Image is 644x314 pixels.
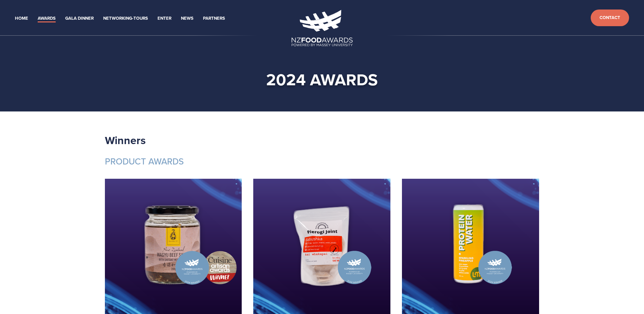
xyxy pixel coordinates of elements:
a: Gala Dinner [65,15,94,22]
h3: PRODUCT AWARDS [105,156,539,167]
a: News [181,15,194,22]
a: Home [15,15,28,22]
a: Awards [38,15,56,22]
strong: Winners [105,132,146,148]
a: Networking-Tours [103,15,148,22]
a: Enter [158,15,171,22]
h1: 2024 Awards [116,69,529,90]
a: Partners [203,15,225,22]
a: Contact [591,10,629,26]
